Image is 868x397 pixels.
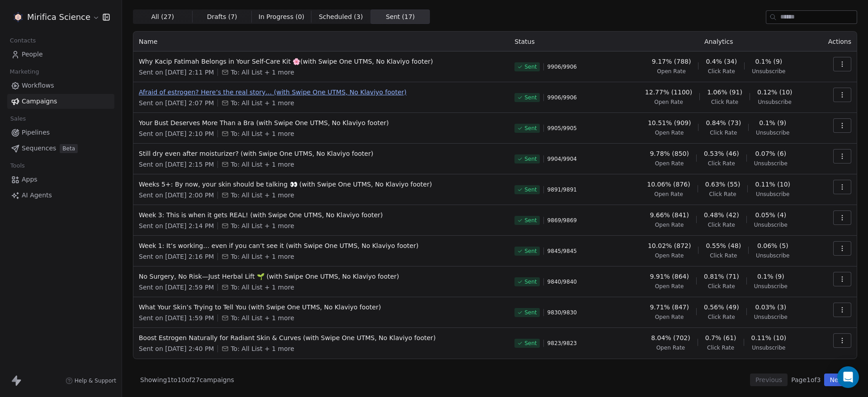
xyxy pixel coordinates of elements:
span: 9891 / 9891 [547,186,577,193]
span: Unsubscribe [754,221,788,229]
span: Open Rate [655,313,684,321]
span: Open Rate [655,221,684,229]
span: Unsubscribe [758,98,792,106]
span: Unsubscribe [754,283,788,290]
a: SequencesBeta [7,141,114,156]
span: To: All List + 1 more [231,98,294,107]
span: What Your Skin’s Trying to Tell You (with Swipe One UTMS, No Klaviyo footer) [139,303,504,312]
span: Sent [524,217,537,224]
span: Unsubscribe [756,191,789,198]
span: Sent on [DATE] 2:14 PM [139,221,214,230]
span: Click Rate [711,98,738,106]
button: Mirifica Science [11,9,96,25]
span: AI Agents [22,191,52,200]
span: Unsubscribe [752,344,785,351]
a: Apps [7,172,114,187]
span: Mirifica Science [27,11,90,23]
span: Sent [524,94,537,101]
span: In Progress ( 0 ) [259,12,305,22]
a: Pipelines [7,125,114,140]
a: Workflows [7,78,114,93]
span: Open Rate [655,129,684,136]
span: Sequences [22,144,56,153]
span: 10.51% (909) [648,118,691,127]
span: Click Rate [709,191,736,198]
span: Sent [524,125,537,132]
span: Scheduled ( 3 ) [319,12,363,22]
span: Sales [6,112,30,126]
span: Help & Support [75,377,116,384]
span: To: All List + 1 more [231,129,294,138]
span: 10.06% (876) [647,180,690,189]
span: 9906 / 9906 [547,63,577,70]
span: Open Rate [654,98,683,106]
span: Beta [60,144,78,153]
span: Unsubscribe [754,160,788,167]
span: Unsubscribe [752,68,785,75]
span: Campaigns [22,97,57,106]
span: 0.06% (5) [757,241,788,250]
span: Sent [524,309,537,316]
button: Previous [750,374,788,386]
span: 0.11% (10) [755,180,790,189]
span: Week 1: It’s working… even if you can’t see it (with Swipe One UTMS, No Klaviyo footer) [139,241,504,250]
span: 0.84% (73) [706,118,741,127]
span: Sent on [DATE] 2:10 PM [139,129,214,138]
a: People [7,47,114,62]
span: Sent on [DATE] 2:11 PM [139,68,214,77]
span: Click Rate [708,68,735,75]
span: Sent [524,63,537,70]
span: Click Rate [708,221,735,229]
span: 0.07% (6) [755,149,786,158]
span: Apps [22,175,38,184]
span: Unsubscribe [756,129,789,136]
img: MIRIFICA%20science_logo_icon-big.png [13,12,24,23]
span: To: All List + 1 more [231,160,294,169]
span: To: All List + 1 more [231,344,294,353]
span: Click Rate [710,252,737,259]
span: Open Rate [656,344,685,351]
span: Click Rate [708,283,735,290]
span: 9906 / 9906 [547,94,577,101]
span: Sent on [DATE] 2:00 PM [139,191,214,200]
span: Sent on [DATE] 2:07 PM [139,98,214,107]
span: Open Rate [655,283,684,290]
span: Click Rate [708,313,735,321]
span: Tools [6,159,28,173]
span: Your Bust Deserves More Than a Bra (with Swipe One UTMS, No Klaviyo footer) [139,118,504,127]
span: Sent [524,155,537,163]
span: 0.11% (10) [751,333,787,342]
span: 9.71% (847) [650,303,689,312]
span: 0.53% (46) [704,149,739,158]
span: Afraid of estrogen? Here’s the real story… (with Swipe One UTMS, No Klaviyo footer) [139,88,504,97]
th: Actions [815,32,857,51]
span: Unsubscribe [754,313,788,321]
span: 0.1% (9) [755,57,782,66]
span: Open Rate [654,191,683,198]
span: Sent [524,340,537,347]
span: Contacts [6,34,40,47]
span: 0.55% (48) [706,241,741,250]
span: To: All List + 1 more [231,283,294,292]
span: 0.12% (10) [757,88,793,97]
span: Boost Estrogen Naturally for Radiant Skin & Curves (with Swipe One UTMS, No Klaviyo footer) [139,333,504,342]
span: 0.1% (9) [759,118,786,127]
span: Sent [524,278,537,285]
span: Open Rate [655,252,684,259]
span: 10.02% (872) [648,241,691,250]
span: Click Rate [708,160,735,167]
span: Sent on [DATE] 2:16 PM [139,252,214,261]
span: 9845 / 9845 [547,248,577,255]
span: Open Rate [657,68,686,75]
th: Status [509,32,622,51]
span: Sent [524,186,537,193]
span: All ( 27 ) [151,12,174,22]
span: 1.06% (91) [707,88,742,97]
span: 0.7% (61) [705,333,736,342]
span: 9.66% (841) [650,210,689,220]
span: Pipelines [22,128,50,137]
span: Why Kacip Fatimah Belongs in Your Self-Care Kit 🌸(with Swipe One UTMS, No Klaviyo footer) [139,57,504,66]
span: Workflows [22,81,54,90]
span: Showing 1 to 10 of 27 campaigns [140,375,234,384]
span: Marketing [6,65,43,79]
